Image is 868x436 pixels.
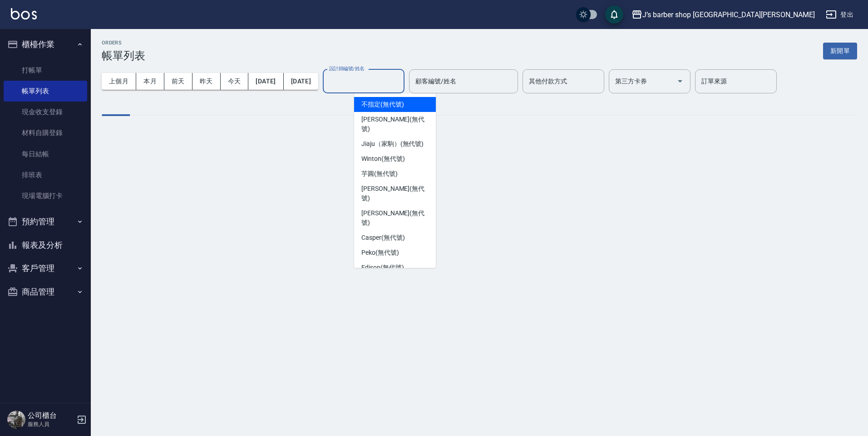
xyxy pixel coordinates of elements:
a: 新開單 [823,46,857,55]
a: 材料自購登錄 [4,122,87,143]
span: [PERSON_NAME] (無代號) [361,208,429,228]
button: 預約管理 [4,210,87,233]
button: 上個月 [102,73,136,90]
a: 現場電腦打卡 [4,185,87,206]
button: 登出 [822,6,857,23]
button: 今天 [221,73,249,90]
button: 新開單 [823,43,857,59]
a: 排班表 [4,165,87,185]
button: [DATE] [284,73,318,90]
a: 打帳單 [4,60,87,81]
button: save [605,5,623,24]
span: 芋圓 (無代號) [361,169,398,179]
a: 每日結帳 [4,144,87,165]
a: 帳單列表 [4,81,87,102]
label: 設計師編號/姓名 [329,65,365,72]
button: 本月 [136,73,164,90]
button: Open [673,74,687,88]
span: Casper (無代號) [361,233,404,242]
span: Winton (無代號) [361,154,404,164]
div: J’s barber shop [GEOGRAPHIC_DATA][PERSON_NAME] [642,9,815,20]
button: 昨天 [192,73,221,90]
button: 前天 [164,73,192,90]
span: 不指定 (無代號) [361,100,404,109]
button: 商品管理 [4,280,87,304]
button: J’s barber shop [GEOGRAPHIC_DATA][PERSON_NAME] [628,5,819,24]
span: Peko (無代號) [361,248,399,257]
p: 服務人員 [28,420,74,428]
span: Jiaju（家駒） (無代號) [361,139,424,149]
img: Logo [11,8,37,19]
button: 報表及分析 [4,233,87,257]
span: [PERSON_NAME] (無代號) [361,115,429,134]
h3: 帳單列表 [102,49,145,62]
img: Person [7,411,25,429]
h2: ORDERS [102,40,145,46]
button: 櫃檯作業 [4,33,87,56]
button: [DATE] [248,73,283,90]
button: 客戶管理 [4,257,87,280]
h5: 公司櫃台 [28,411,74,420]
span: [PERSON_NAME] (無代號) [361,184,429,203]
span: Edison (無代號) [361,263,404,272]
a: 現金收支登錄 [4,102,87,122]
